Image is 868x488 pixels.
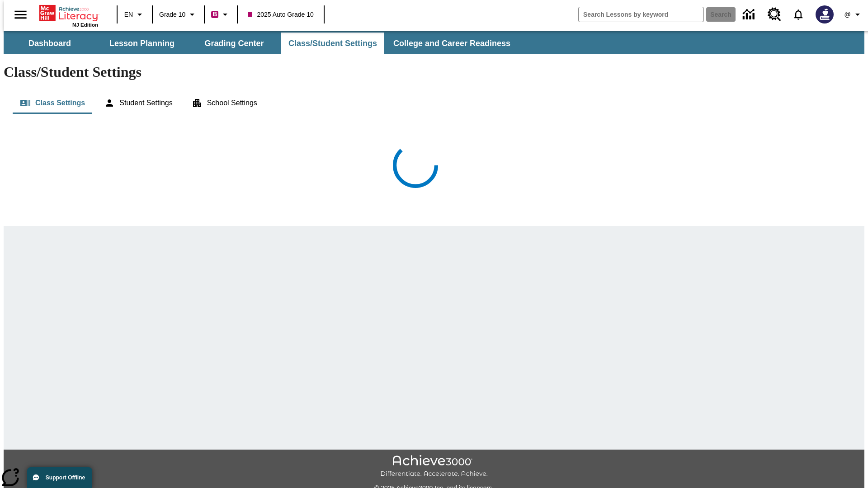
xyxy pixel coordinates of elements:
[737,2,762,27] a: Data Center
[39,3,98,28] div: Home
[212,9,217,20] span: B
[787,3,810,26] a: Notifications
[27,467,92,488] button: Support Offline
[810,3,839,26] button: Select a new avatar
[248,10,313,19] span: 2025 Auto Grade 10
[184,92,264,114] button: School Settings
[4,31,864,54] div: SubNavbar
[4,64,864,80] h1: Class/Student Settings
[208,6,234,23] button: Boost Class color is violet red. Change class color
[156,6,201,23] button: Grade: Grade 10, Select a grade
[124,10,133,19] span: EN
[72,22,98,28] span: NJ Edition
[46,474,85,481] span: Support Offline
[816,5,834,23] img: Avatar
[97,33,187,54] button: Lesson Planning
[844,10,850,19] span: @
[120,6,149,23] button: Language: EN, Select a language
[189,33,279,54] button: Grading Center
[13,92,92,114] button: Class Settings
[839,6,868,23] button: Profile/Settings
[380,455,488,478] img: Achieve3000 Differentiate Accelerate Achieve
[5,33,95,54] button: Dashboard
[281,33,384,54] button: Class/Student Settings
[4,33,519,54] div: SubNavbar
[579,7,703,22] input: search field
[39,4,98,22] a: Home
[159,10,185,19] span: Grade 10
[7,1,34,28] button: Open side menu
[762,2,787,27] a: Resource Center, Will open in new tab
[13,92,855,114] div: Class/Student Settings
[386,33,518,54] button: College and Career Readiness
[97,92,179,114] button: Student Settings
